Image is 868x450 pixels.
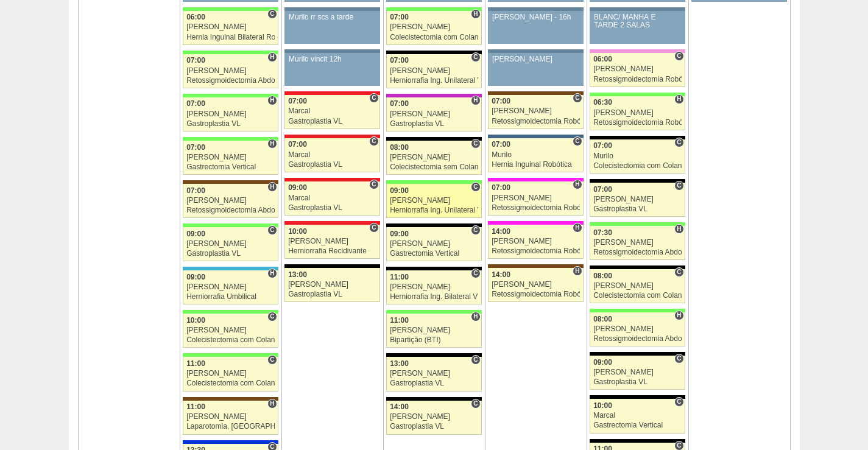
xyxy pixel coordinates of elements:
span: 09:00 [390,230,409,238]
div: Retossigmoidectomia Abdominal VL [186,206,275,214]
div: Key: Brasil [183,7,278,11]
span: 07:00 [288,97,307,105]
div: Murilo [492,151,580,159]
a: C 10:00 Marcal Gastrectomia Vertical [590,399,685,433]
div: Key: Aviso [488,49,583,53]
div: Colecistectomia sem Colangiografia [390,163,478,171]
a: C 11:00 [PERSON_NAME] Colecistectomia com Colangiografia VL [183,357,278,391]
a: H 07:00 [PERSON_NAME] Retossigmoidectomia Abdominal VL [183,184,278,218]
span: Consultório [369,136,378,146]
div: Gastroplastia VL [288,204,376,212]
div: Gastroplastia VL [288,161,376,169]
a: C 07:00 Murilo Hernia Inguinal Robótica [488,138,583,172]
div: Key: Brasil [386,180,481,184]
div: [PERSON_NAME] [390,370,478,378]
a: H 07:00 [PERSON_NAME] Retossigmoidectomia Abdominal VL [183,54,278,88]
span: 09:00 [390,186,409,195]
a: [PERSON_NAME] - 16h [488,11,583,44]
div: Key: Pro Matre [488,178,583,181]
a: Murilo vincit 12h [284,53,379,86]
span: 14:00 [492,270,510,279]
div: Key: São Luiz - Jabaquara [488,135,583,138]
span: 07:00 [288,140,307,149]
div: Key: Blanc [590,352,685,356]
span: Consultório [674,181,683,191]
span: Hospital [267,182,277,192]
span: 06:30 [593,98,612,107]
a: H 14:00 [PERSON_NAME] Retossigmoidectomia Robótica [488,268,583,302]
div: BLANC/ MANHÃ E TARDE 2 SALAS [594,13,681,29]
div: Retossigmoidectomia Robótica [492,290,580,298]
div: Key: Blanc [386,51,481,54]
div: [PERSON_NAME] [186,370,275,378]
div: [PERSON_NAME] [288,237,376,245]
div: Laparotomia, [GEOGRAPHIC_DATA], Drenagem, Bridas [186,423,275,431]
div: [PERSON_NAME] [186,326,275,334]
span: 07:00 [593,185,612,194]
div: Colecistectomia com Colangiografia VL [186,336,275,344]
span: 09:00 [186,230,205,238]
span: Consultório [471,52,480,62]
div: [PERSON_NAME] [492,194,580,202]
span: Hospital [267,269,277,278]
a: C 09:00 [PERSON_NAME] Gastroplastia VL [183,227,278,261]
a: C 06:00 [PERSON_NAME] Hernia Inguinal Bilateral Robótica [183,11,278,45]
div: Key: Blanc [590,136,685,139]
span: 07:30 [593,228,612,237]
a: H 07:00 [PERSON_NAME] Colecistectomia com Colangiografia VL [386,11,481,45]
div: [PERSON_NAME] [186,153,275,161]
div: Key: Blanc [386,267,481,270]
div: [PERSON_NAME] [186,197,275,205]
span: 08:00 [593,272,612,280]
a: H 11:00 [PERSON_NAME] Bipartição (BTI) [386,314,481,348]
a: C 07:00 Marcal Gastroplastia VL [284,95,379,129]
div: Key: Aviso [488,7,583,11]
a: C 09:00 [PERSON_NAME] Gastroplastia VL [590,356,685,390]
div: Colecistectomia com Colangiografia VL [186,379,275,387]
div: Gastroplastia VL [390,120,478,128]
div: [PERSON_NAME] [390,110,478,118]
div: Key: Blanc [590,439,685,443]
a: C 14:00 [PERSON_NAME] Gastroplastia VL [386,401,481,435]
div: Gastroplastia VL [593,378,682,386]
div: [PERSON_NAME] [186,23,275,31]
div: Key: Brasil [183,94,278,97]
span: Hospital [267,399,277,409]
a: C 07:00 [PERSON_NAME] Gastroplastia VL [590,183,685,217]
a: C 09:00 [PERSON_NAME] Gastrectomia Vertical [386,227,481,261]
span: 07:00 [186,186,205,195]
a: C 08:00 [PERSON_NAME] Colecistectomia com Colangiografia VL [590,269,685,303]
span: 07:00 [390,56,409,65]
span: 09:00 [593,358,612,367]
span: Hospital [471,312,480,322]
div: Key: Santa Joana [183,397,278,401]
div: Key: Blanc [386,137,481,141]
div: [PERSON_NAME] [390,240,478,248]
span: Consultório [471,225,480,235]
span: Consultório [267,225,277,235]
a: 13:00 [PERSON_NAME] Gastroplastia VL [284,268,379,302]
a: C 07:00 [PERSON_NAME] Retossigmoidectomia Robótica [488,95,583,129]
div: Marcal [288,107,376,115]
span: 11:00 [186,359,205,368]
div: Marcal [288,151,376,159]
span: 08:00 [390,143,409,152]
div: Key: Blanc [386,353,481,357]
span: 06:00 [593,55,612,63]
div: Key: Brasil [590,309,685,312]
a: [PERSON_NAME] [488,53,583,86]
div: [PERSON_NAME] [593,325,682,333]
div: Gastrectomia Vertical [390,250,478,258]
a: Murilo rr scs a tarde [284,11,379,44]
a: C 07:00 Marcal Gastroplastia VL [284,138,379,172]
div: Retossigmoidectomia Robótica [492,247,580,255]
div: Colecistectomia com Colangiografia VL [593,162,682,170]
div: Colecistectomia com Colangiografia VL [593,292,682,300]
span: Consultório [267,312,277,322]
a: H 06:30 [PERSON_NAME] Retossigmoidectomia Robótica [590,96,685,130]
div: [PERSON_NAME] [288,281,376,289]
span: Hospital [573,266,582,276]
div: [PERSON_NAME] [390,67,478,75]
span: 07:00 [186,143,205,152]
a: H 11:00 [PERSON_NAME] Laparotomia, [GEOGRAPHIC_DATA], Drenagem, Bridas [183,401,278,435]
